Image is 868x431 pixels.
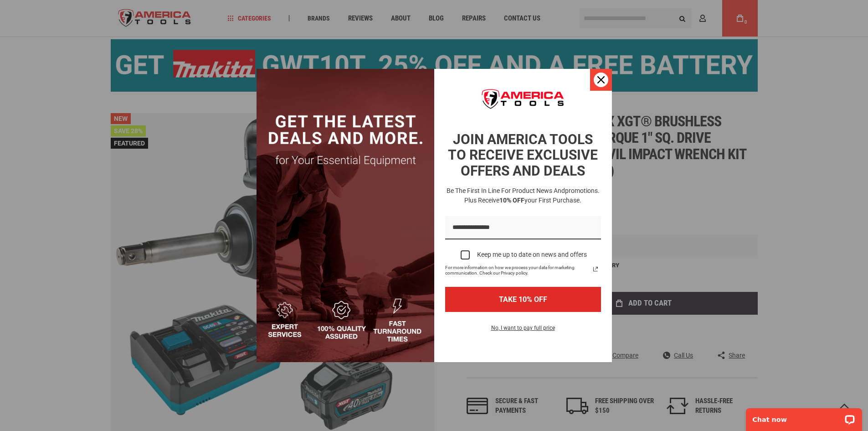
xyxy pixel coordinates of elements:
[445,265,590,276] span: For more information on how we process your data for marketing communication. Check our Privacy p...
[590,264,601,275] svg: link icon
[445,287,601,312] button: TAKE 10% OFF
[590,69,612,91] button: Close
[740,402,868,431] iframe: LiveChat chat widget
[445,216,601,239] input: Email field
[484,323,562,338] button: No, I want to pay full price
[499,197,524,204] strong: 10% OFF
[477,251,587,259] div: Keep me up to date on news and offers
[590,264,601,275] a: Read our Privacy Policy
[448,131,598,179] strong: JOIN AMERICA TOOLS TO RECEIVE EXCLUSIVE OFFERS AND DEALS
[443,186,603,205] h3: Be the first in line for product news and
[597,76,605,83] svg: close icon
